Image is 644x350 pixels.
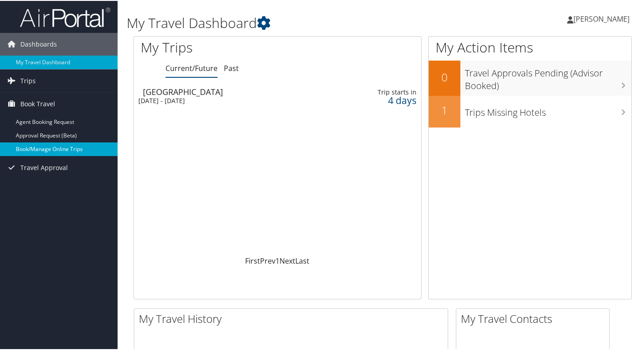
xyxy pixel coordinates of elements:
[143,87,323,95] div: [GEOGRAPHIC_DATA]
[20,6,110,27] img: airportal-logo.png
[429,69,460,84] h2: 0
[245,255,260,265] a: First
[295,255,309,265] a: Last
[352,87,416,95] div: Trip starts in
[429,60,631,95] a: 0Travel Approvals Pending (Advisor Booked)
[461,310,609,326] h2: My Travel Contacts
[260,255,275,265] a: Prev
[275,255,279,265] a: 1
[465,61,631,91] h3: Travel Approvals Pending (Advisor Booked)
[567,5,639,32] a: [PERSON_NAME]
[429,37,631,56] h1: My Action Items
[127,13,468,32] h1: My Travel Dashboard
[20,156,68,178] span: Travel Approval
[573,13,630,23] span: [PERSON_NAME]
[279,255,295,265] a: Next
[141,37,294,56] h1: My Trips
[20,69,36,91] span: Trips
[465,101,631,118] h3: Trips Missing Hotels
[139,310,448,326] h2: My Travel History
[429,102,460,117] h2: 1
[224,62,239,72] a: Past
[138,96,319,104] div: [DATE] - [DATE]
[20,32,57,55] span: Dashboards
[429,95,631,127] a: 1Trips Missing Hotels
[20,92,55,114] span: Book Travel
[166,62,218,72] a: Current/Future
[352,95,416,104] div: 4 days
